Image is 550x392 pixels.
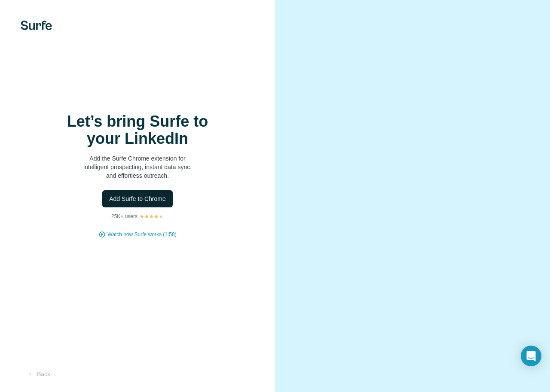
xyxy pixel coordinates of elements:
[139,214,164,219] img: Rating Stars
[111,213,137,220] p: 25K+ users
[107,231,176,238] button: Watch how Surfe works (1:58)
[52,154,223,180] p: Add the Surfe Chrome extension for intelligent prospecting, instant data sync, and effortless out...
[102,190,173,207] button: Add Surfe to Chrome
[21,366,56,382] button: Back
[521,346,541,366] div: Open Intercom Messenger
[109,194,166,203] span: Add Surfe to Chrome
[52,113,223,147] h1: Let’s bring Surfe to your LinkedIn
[21,21,52,30] img: Surfe's logo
